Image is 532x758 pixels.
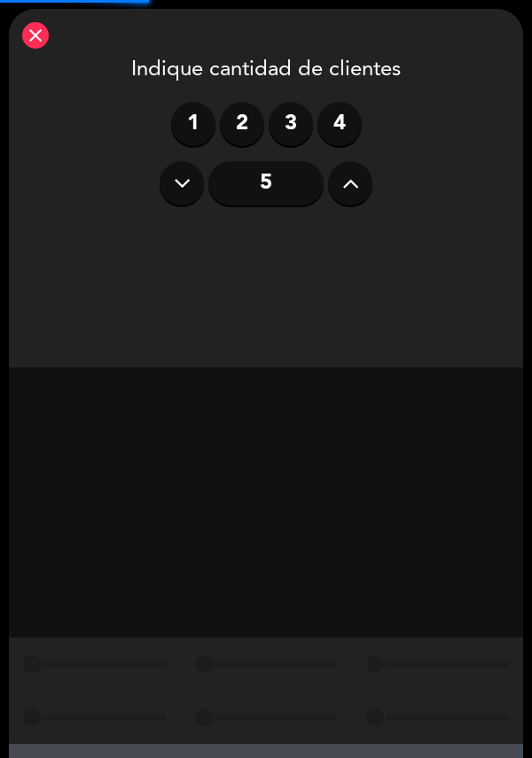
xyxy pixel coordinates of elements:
[22,53,510,89] div: Indique cantidad de clientes
[25,25,46,46] i: close
[269,102,313,146] label: 3
[317,102,362,146] label: 4
[171,102,215,146] label: 1
[220,102,264,146] label: 2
